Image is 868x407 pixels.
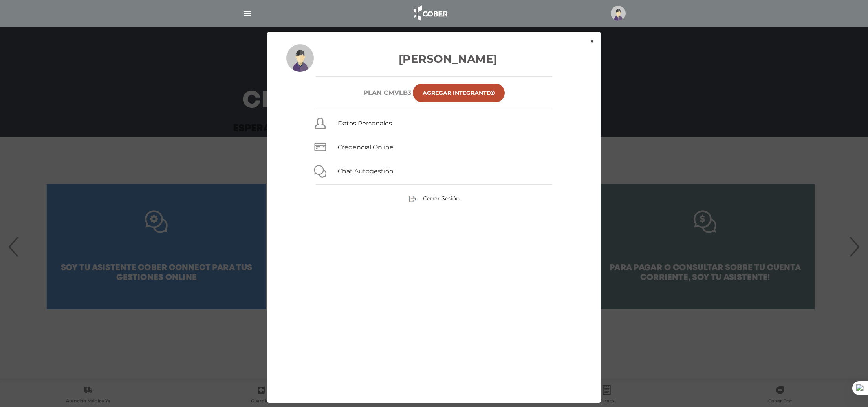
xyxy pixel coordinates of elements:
[409,4,450,23] img: logo_cober_home-white.png
[611,6,626,21] img: profile-placeholder.svg
[338,120,392,127] a: Datos Personales
[286,44,314,72] img: profile-placeholder.svg
[338,167,394,175] a: Chat Autogestión
[584,32,601,51] button: ×
[413,84,505,102] a: Agregar Integrante
[242,9,252,18] img: Cober_menu-lines-white.svg
[363,89,411,96] h6: Plan CMVLB3
[286,51,582,67] h3: [PERSON_NAME]
[338,144,394,151] a: Credencial Online
[409,194,460,202] a: Cerrar Sesión
[409,195,417,203] img: sign-out.png
[423,195,460,202] span: Cerrar Sesión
